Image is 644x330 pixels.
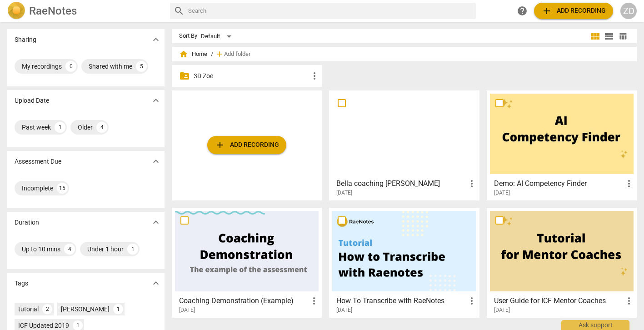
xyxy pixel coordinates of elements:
button: Upload [534,3,613,19]
span: search [174,5,185,16]
div: Shared with me [89,62,132,71]
span: more_vert [309,70,320,81]
a: How To Transcribe with RaeNotes[DATE] [332,211,476,314]
a: Coaching Demonstration (Example)[DATE] [175,211,319,314]
span: help [517,5,528,16]
div: Ask support [561,320,629,330]
img: Logo [7,2,25,20]
div: 4 [64,244,75,255]
div: 1 [113,304,123,314]
span: more_vert [624,295,634,306]
p: Upload Date [15,96,49,105]
h2: RaeNotes [29,5,77,17]
span: [DATE] [494,306,510,314]
h3: How To Transcribe with RaeNotes [336,295,466,306]
p: Duration [15,218,39,227]
div: Default [201,29,235,44]
a: Bella coaching [PERSON_NAME][DATE] [332,94,476,196]
span: view_list [604,31,614,42]
div: Older [78,123,93,132]
span: [DATE] [494,189,510,197]
div: 4 [96,122,107,133]
span: add [215,140,225,150]
p: Sharing [15,35,36,45]
button: ZD [620,3,637,19]
span: Home [179,50,207,59]
span: expand_more [150,278,161,289]
span: more_vert [466,295,477,306]
div: My recordings [22,62,62,71]
span: expand_more [150,34,161,45]
h3: Coaching Demonstration (Example) [179,295,309,306]
h3: Bella coaching Lara [336,178,466,189]
a: User Guide for ICF Mentor Coaches[DATE] [490,211,634,314]
span: more_vert [309,295,320,306]
span: [DATE] [336,306,352,314]
button: Table view [616,30,629,43]
span: Add recording [215,140,279,150]
a: Demo: AI Competency Finder[DATE] [490,94,634,196]
button: Show more [149,215,163,229]
div: 15 [57,183,68,194]
div: ICF Updated 2019 [18,321,69,330]
span: Add folder [224,51,250,58]
div: Incomplete [22,184,53,193]
a: Help [514,3,530,19]
div: 1 [127,244,138,255]
a: LogoRaeNotes [7,2,163,20]
button: Show more [149,94,163,107]
button: Upload [207,136,286,154]
div: [PERSON_NAME] [61,305,110,314]
div: tutorial [18,305,39,314]
span: more_vert [624,178,634,189]
button: List view [602,30,616,43]
span: / [211,51,213,58]
h3: Demo: AI Competency Finder [494,178,624,189]
span: expand_more [150,156,161,167]
span: folder_shared [179,70,190,81]
button: Show more [149,33,163,46]
span: [DATE] [336,189,352,197]
span: home [179,50,188,59]
span: table_chart [619,32,627,40]
span: add [541,5,552,16]
span: view_module [590,31,601,42]
h3: User Guide for ICF Mentor Coaches [494,295,624,306]
button: Tile view [589,30,602,43]
span: more_vert [466,178,477,189]
div: Past week [22,123,51,132]
p: Tags [15,279,28,288]
div: Sort By [179,33,197,40]
div: 0 [65,61,76,72]
div: 5 [136,61,147,72]
span: Add recording [541,5,606,16]
p: Assessment Due [15,157,61,166]
span: expand_more [150,95,161,106]
div: 2 [42,304,52,314]
span: [DATE] [179,306,195,314]
button: Show more [149,276,163,290]
div: 1 [55,122,65,133]
div: Up to 10 mins [22,245,60,254]
span: add [215,50,224,59]
div: Under 1 hour [87,245,124,254]
button: Show more [149,155,163,168]
p: 3D Zoe [194,71,309,81]
span: expand_more [150,217,161,228]
input: Search [188,4,472,18]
